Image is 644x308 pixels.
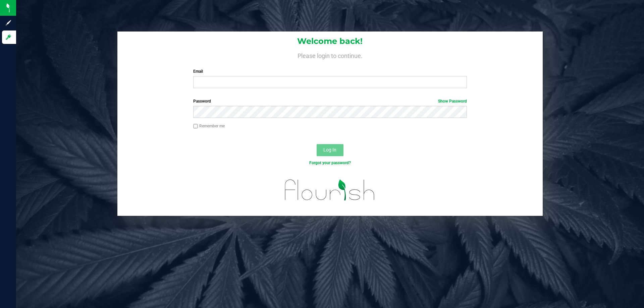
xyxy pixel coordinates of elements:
[5,34,12,41] inline-svg: Log in
[438,99,467,104] a: Show Password
[193,123,225,129] label: Remember me
[193,124,198,129] input: Remember me
[193,99,211,104] span: Password
[117,51,543,59] h4: Please login to continue.
[277,173,383,207] img: flourish_logo.svg
[317,144,343,156] button: Log In
[309,161,351,165] a: Forgot your password?
[5,19,12,26] inline-svg: Sign up
[323,147,336,152] span: Log In
[193,68,467,74] label: Email
[117,37,543,46] h1: Welcome back!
